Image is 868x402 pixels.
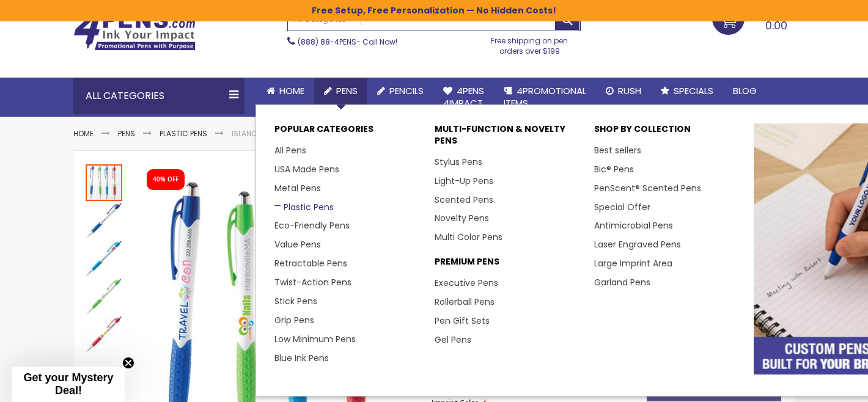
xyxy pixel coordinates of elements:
[504,84,586,109] span: 4PROMOTIONAL ITEMS
[435,296,495,308] a: Rollerball Pens
[122,357,134,369] button: Close teaser
[257,78,314,104] a: Home
[674,84,713,97] span: Specials
[153,175,178,184] div: 40% OFF
[435,123,582,153] p: Multi-Function & Novelty Pens
[435,277,498,289] a: Executive Pens
[274,123,422,141] p: Popular Categories
[274,182,321,194] a: Metal Pens
[86,239,123,277] div: Island II Pen - Full Color Imprint
[594,276,650,288] a: Garland Pens
[435,334,471,346] a: Gel Pens
[298,37,397,47] span: - Call Now!
[73,128,94,139] a: Home
[479,31,581,56] div: Free shipping on pen orders over $199
[23,371,113,397] span: Get your Mystery Deal!
[86,277,123,315] div: Island II Pen - Full Color Imprint
[279,84,304,97] span: Home
[274,352,329,364] a: Blue Ink Pens
[433,78,494,117] a: 4Pens4impact
[274,163,339,175] a: USA Made Pens
[298,37,356,47] a: (888) 88-4PENS
[618,84,641,97] span: Rush
[274,276,351,288] a: Twist-Action Pens
[274,238,321,250] a: Value Pens
[765,18,787,33] span: 0.00
[594,201,650,213] a: Special Offer
[594,123,741,141] p: Shop By Collection
[733,84,757,97] span: Blog
[274,257,347,269] a: Retractable Pens
[435,231,502,243] a: Multi Color Pens
[86,163,123,201] div: Island II Pen - Full Color Imprint
[73,12,196,51] img: 4Pens Custom Pens and Promotional Products
[596,78,651,104] a: Rush
[435,256,582,274] p: Premium Pens
[651,78,723,104] a: Specials
[594,144,641,156] a: Best sellers
[86,316,122,353] img: Island II Pen - Full Color Imprint
[274,201,334,213] a: Plastic Pens
[73,78,245,114] div: All Categories
[594,219,673,232] a: Antimicrobial Pens
[443,84,484,109] span: 4Pens 4impact
[160,128,207,139] a: Plastic Pens
[12,367,125,402] div: Get your Mystery Deal!Close teaser
[435,156,482,168] a: Stylus Pens
[232,129,355,139] li: Island II Pen - Full Color Imprint
[435,175,493,187] a: Light-Up Pens
[723,78,767,104] a: Blog
[86,315,122,353] div: Island II Pen - Full Color Imprint
[86,201,123,239] div: Island II Pen - Full Color Imprint
[274,295,317,307] a: Stick Pens
[274,219,350,232] a: Eco-Friendly Pens
[594,238,681,250] a: Laser Engraved Pens
[118,128,135,139] a: Pens
[274,144,306,156] a: All Pens
[274,333,356,345] a: Low Minimum Pens
[389,84,424,97] span: Pencils
[314,78,367,104] a: Pens
[274,314,314,326] a: Grip Pens
[435,315,490,327] a: Pen Gift Sets
[594,257,672,269] a: Large Imprint Area
[86,278,122,315] img: Island II Pen - Full Color Imprint
[86,240,122,277] img: Island II Pen - Full Color Imprint
[336,84,358,97] span: Pens
[494,78,596,117] a: 4PROMOTIONALITEMS
[435,194,493,206] a: Scented Pens
[594,163,634,175] a: Bic® Pens
[767,369,868,402] iframe: Google Customer Reviews
[86,202,122,239] img: Island II Pen - Full Color Imprint
[435,212,489,224] a: Novelty Pens
[367,78,433,104] a: Pencils
[594,182,701,194] a: PenScent® Scented Pens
